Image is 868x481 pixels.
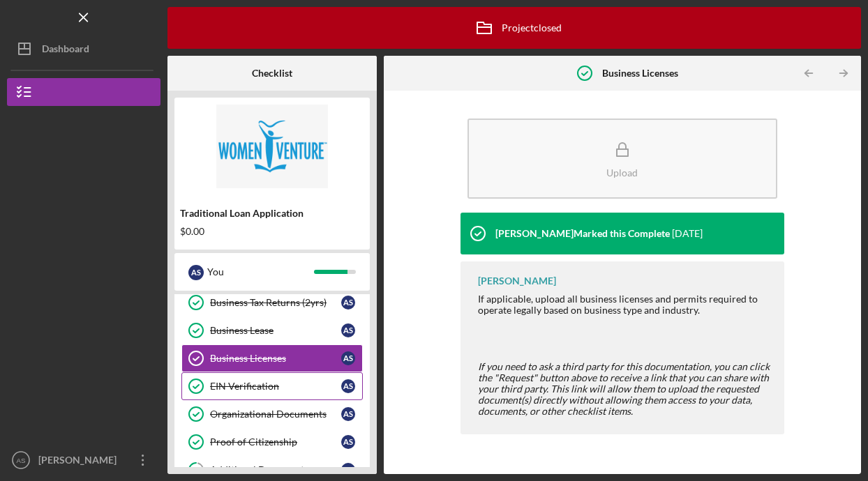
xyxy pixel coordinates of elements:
[210,297,341,308] div: Business Tax Returns (2yrs)
[180,226,364,237] div: $0.00
[207,260,314,284] div: You
[35,446,126,478] div: [PERSON_NAME]
[672,228,703,239] time: 2025-01-08 22:10
[341,351,355,365] div: A S
[341,296,355,310] div: A S
[252,68,292,79] b: Checklist
[181,316,363,344] a: Business LeaseAS
[174,105,370,188] img: Product logo
[341,379,355,393] div: A S
[210,409,341,420] div: Organizational Documents
[210,464,341,475] div: Additional Documents
[341,435,355,449] div: A S
[495,228,670,239] div: [PERSON_NAME] Marked this Complete
[467,10,562,45] div: Project closed
[467,119,778,199] button: Upload
[210,325,341,336] div: Business Lease
[181,372,363,400] a: EIN VerificationAS
[42,35,89,66] div: Dashboard
[341,323,355,337] div: A S
[478,360,770,417] span: If you need to ask a third party for this documentation, you can click the "Request" button above...
[210,353,341,364] div: Business Licenses
[341,463,355,477] div: A S
[478,293,771,316] div: If applicable, upload all business licenses and permits required to operate legally based on busi...
[7,446,160,474] button: AS[PERSON_NAME]
[181,289,363,316] a: Business Tax Returns (2yrs)AS
[341,407,355,421] div: A S
[210,436,341,448] div: Proof of Citizenship
[210,381,341,392] div: EIN Verification
[7,35,160,63] button: Dashboard
[188,265,204,280] div: A S
[478,275,556,287] div: [PERSON_NAME]
[181,428,363,456] a: Proof of CitizenshipAS
[192,466,200,475] tspan: 21
[180,208,364,219] div: Traditional Loan Application
[606,167,638,178] div: Upload
[181,400,363,428] a: Organizational DocumentsAS
[17,457,26,464] text: AS
[602,68,678,79] b: Business Licenses
[181,344,363,372] a: Business LicensesAS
